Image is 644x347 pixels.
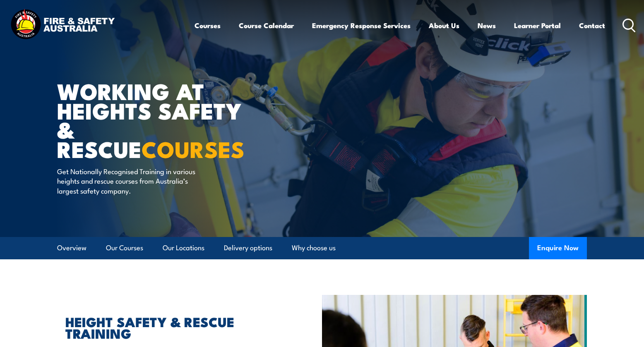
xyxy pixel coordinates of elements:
a: Our Locations [163,237,204,259]
a: Emergency Response Services [312,14,411,36]
h1: WORKING AT HEIGHTS SAFETY & RESCUE [57,81,262,158]
a: Course Calendar [239,14,294,36]
a: Why choose us [292,237,336,259]
a: News [478,14,496,36]
strong: COURSES [142,131,245,165]
h2: HEIGHT SAFETY & RESCUE TRAINING [65,316,284,339]
a: Delivery options [224,237,272,259]
button: Enquire Now [529,237,587,259]
p: Get Nationally Recognised Training in various heights and rescue courses from Australia’s largest... [57,166,208,195]
a: Contact [579,14,605,36]
a: About Us [429,14,459,36]
a: Overview [57,237,87,259]
a: Courses [195,14,221,36]
a: Our Courses [106,237,143,259]
a: Learner Portal [514,14,561,36]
